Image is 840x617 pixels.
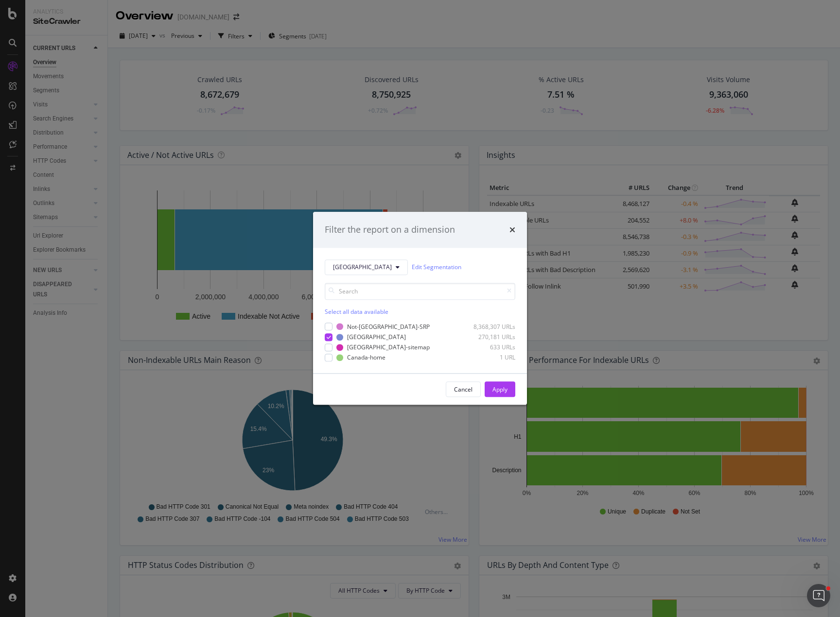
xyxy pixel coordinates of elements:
[485,382,515,397] button: Apply
[347,343,430,351] div: [GEOGRAPHIC_DATA]-sitemap
[468,354,515,362] div: 1 URL
[333,263,392,271] span: Canada
[325,223,455,236] div: Filter the report on a dimension
[468,323,515,331] div: 8,368,307 URLs
[347,323,430,331] div: Not-[GEOGRAPHIC_DATA]-SRP
[468,343,515,351] div: 633 URLs
[412,262,461,273] a: Edit Segmentation
[492,385,507,394] div: Apply
[347,354,385,362] div: Canada-home
[807,584,830,607] iframe: Intercom live chat
[454,385,472,394] div: Cancel
[446,382,481,397] button: Cancel
[313,212,527,405] div: modal
[347,333,406,341] div: [GEOGRAPHIC_DATA]
[325,283,515,300] input: Search
[509,223,515,236] div: times
[325,259,408,275] button: [GEOGRAPHIC_DATA]
[325,308,515,316] div: Select all data available
[468,333,515,341] div: 270,181 URLs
